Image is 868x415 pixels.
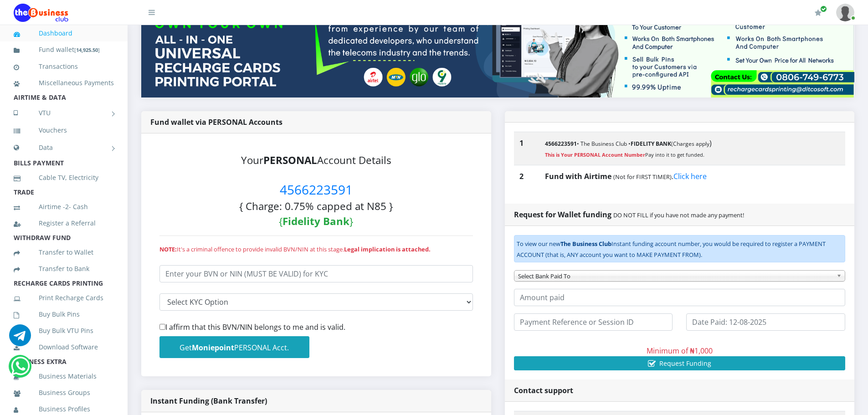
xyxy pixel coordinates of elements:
input: I affirm that this BVN/NIN belongs to me and is valid. [159,324,165,330]
input: Enter your BVN or NIN (MUST BE VALID) for KYC [159,265,473,282]
b: 4566223591 [545,140,577,148]
span: 4566223591 [280,181,353,198]
a: Print Recharge Cards [14,287,114,308]
a: Transfer to Bank [14,258,114,279]
a: Buy Bulk Pins [14,304,114,325]
a: Transfer to Wallet [14,242,114,263]
strong: Instant Funding (Bank Transfer) [150,396,267,406]
b: 14,925.50 [76,46,98,53]
b: NOTE: [159,245,177,253]
a: VTU [14,102,114,124]
small: (Not for FIRST TIMER) [613,173,672,181]
a: Transactions [14,56,114,77]
td: ) [539,132,845,165]
b: Fund with Airtime [545,171,611,181]
a: Download Software [14,337,114,358]
small: It's a criminal offence to provide invalid BVN/NIN at this stage. [159,245,431,253]
strong: This is Your PERSONAL Account Number [545,151,645,158]
input: Payment Reference or Session ID [514,313,673,331]
input: Amount paid [514,289,846,306]
span: Renew/Upgrade Subscription [820,5,827,12]
th: 1 [514,132,540,165]
small: Pay into it to get funded. [545,151,704,158]
i: Renew/Upgrade Subscription [815,9,822,16]
strong: Contact support [514,385,573,395]
small: [ ] [74,46,100,53]
b: The Business Club [560,240,611,248]
a: Cable TV, Electricity [14,167,114,188]
a: Miscellaneous Payments [14,72,114,93]
a: Chat for support [11,362,30,377]
small: To view our new Instant funding account number, you would be required to register a PAYMENT ACCOU... [517,240,826,259]
label: I affirm that this BVN/NIN belongs to me and is valid. [159,322,345,333]
span: Request Funding [659,359,711,368]
strong: Request for Wallet funding [514,210,611,220]
b: FIDELITY BANK [631,140,671,148]
small: • The Business Club • (Charges apply [545,140,709,148]
a: Dashboard [14,23,114,44]
a: Business Groups [14,382,114,403]
img: Logo [14,4,68,22]
b: Legal implication is attached. [344,245,431,253]
small: { } [279,214,353,228]
small: { Charge: 0.75% capped at N85 } [239,199,393,213]
a: Business Materials [14,366,114,387]
a: Click here [673,171,707,181]
span: Select Bank Paid To [518,271,833,282]
td: . [539,165,845,187]
img: User [836,4,854,21]
a: Data [14,136,114,159]
b: Fidelity Bank [282,214,349,228]
th: 2 [514,165,540,187]
input: Date Paid: 12-08-2025 [686,313,845,331]
b: PERSONAL [263,153,317,167]
small: Get PERSONAL Acct. [180,343,289,353]
span: Minimum of ₦1,000 [647,346,713,356]
a: Register a Referral [14,213,114,234]
small: DO NOT FILL if you have not made any payment! [613,211,744,219]
a: Vouchers [14,120,114,141]
small: Your Account Details [241,153,391,167]
strong: Fund wallet via PERSONAL Accounts [150,117,282,127]
a: Buy Bulk VTU Pins [14,320,114,341]
button: Request Funding [514,356,846,370]
b: Moniepoint [192,343,234,353]
a: Chat for support [9,331,31,346]
button: GetMoniepointPERSONAL Acct. [159,336,309,358]
a: Fund wallet[14,925.50] [14,39,114,61]
a: Airtime -2- Cash [14,196,114,217]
